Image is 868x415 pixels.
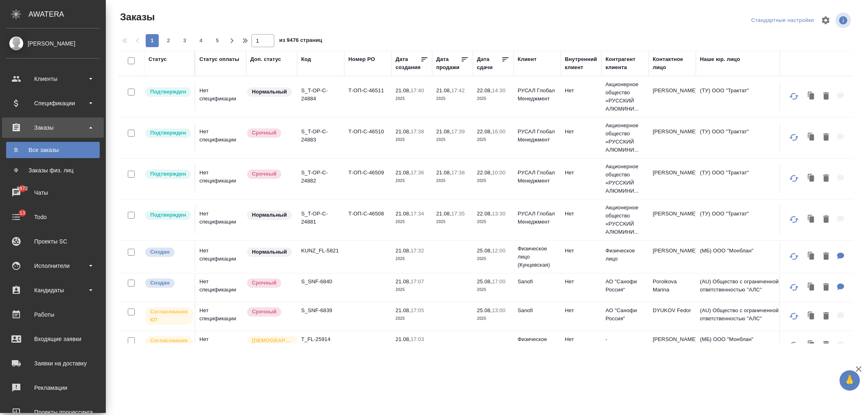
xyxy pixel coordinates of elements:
[150,211,186,219] p: Подтвержден
[565,87,597,95] p: Нет
[2,304,104,325] a: Работы
[565,169,597,177] p: Нет
[301,210,340,226] p: S_T-OP-C-24881
[477,128,492,135] p: 22.08,
[150,308,188,324] p: Согласование КП
[696,302,794,331] td: (AU) Общество с ограниченной ответственностью "АЛС"
[396,95,428,103] p: 2025
[12,185,33,193] span: 8972
[518,169,557,185] p: РУСАЛ Глобал Менеджмент
[246,87,293,98] div: Статус по умолчанию для стандартных заказов
[150,170,186,178] p: Подтвержден
[246,247,293,258] div: Статус по умолчанию для стандартных заказов
[6,333,100,345] div: Входящие заявки
[477,307,492,313] p: 25.08,
[819,279,833,296] button: Удалить
[696,206,794,234] td: (ТУ) ООО "Трактат"
[477,315,509,323] p: 2025
[492,248,505,254] p: 12:00
[396,336,411,342] p: 21.08,
[477,211,492,217] p: 22.08,
[606,80,645,113] p: Акционерное общество «РУССКИЙ АЛЮМИНИ...
[477,286,509,294] p: 2025
[301,278,340,286] p: S_SNF-6840
[653,55,692,72] div: Контактное лицо
[195,206,246,234] td: Нет спецификации
[10,146,96,154] div: Все заказы
[649,302,696,331] td: DYUKOV Fedor
[411,211,424,217] p: 17:34
[606,335,645,343] p: -
[246,210,293,221] div: Статус по умолчанию для стандартных заказов
[396,136,428,144] p: 2025
[518,278,557,286] p: Sanofi
[565,210,597,218] p: Нет
[6,260,100,272] div: Исполнители
[606,55,645,72] div: Контрагент клиента
[195,274,246,302] td: Нет спецификации
[649,331,696,360] td: [PERSON_NAME]
[492,169,505,176] p: 10:00
[606,122,645,154] p: Акционерное общество «РУССКИЙ АЛЮМИНИ...
[477,55,501,72] div: Дата сдачи
[518,87,557,103] p: РУСАЛ Глобал Менеджмент
[565,278,597,286] p: Нет
[819,211,833,228] button: Удалить
[150,337,188,353] p: Согласование КП
[195,37,208,45] span: 4
[819,248,833,265] button: Удалить
[649,124,696,152] td: [PERSON_NAME]
[195,124,246,152] td: Нет спецификации
[819,170,833,187] button: Удалить
[162,37,175,45] span: 2
[565,306,597,315] p: Нет
[477,177,509,185] p: 2025
[804,88,819,105] button: Клонировать
[477,169,492,176] p: 22.08,
[301,87,340,103] p: S_T-OP-C-24884
[436,128,451,135] p: 21.08,
[565,335,597,343] p: Нет
[252,88,287,96] p: Нормальный
[492,211,505,217] p: 13:30
[518,306,557,315] p: Sanofi
[2,231,104,252] a: Проекты SC
[696,124,794,152] td: (ТУ) ООО "Трактат"
[700,55,740,63] div: Наше юр. лицо
[477,278,492,285] p: 25.08,
[696,331,794,360] td: (МБ) ООО "Монблан"
[162,34,175,47] button: 2
[195,83,246,111] td: Нет спецификации
[411,169,424,176] p: 17:36
[2,378,104,398] a: Рекламации
[6,142,100,158] a: ВВсе заказы
[6,73,100,85] div: Клиенты
[477,218,509,226] p: 2025
[279,35,322,47] span: из 9476 страниц
[396,128,411,135] p: 21.08,
[10,166,96,174] div: Заказы физ. лиц
[606,278,645,294] p: АО "Санофи Россия"
[784,247,804,266] button: Обновить
[477,95,509,103] p: 2025
[565,55,597,72] div: Внутренний клиент
[840,370,860,391] button: 🙏
[492,307,505,313] p: 13:00
[6,309,100,321] div: Работы
[411,336,424,342] p: 17:03
[518,55,536,63] div: Клиент
[816,11,835,30] span: Настроить таблицу
[749,14,816,27] div: split button
[819,88,833,105] button: Удалить
[477,136,509,144] p: 2025
[199,55,239,63] div: Статус оплаты
[15,209,30,217] span: 13
[436,87,451,93] p: 21.08,
[518,210,557,226] p: РУСАЛ Глобал Менеджмент
[144,169,190,180] div: Выставляет КМ после уточнения всех необходимых деталей и получения согласия клиента на запуск. С ...
[492,278,505,285] p: 17:00
[565,128,597,136] p: Нет
[396,218,428,226] p: 2025
[784,128,804,147] button: Обновить
[6,187,100,199] div: Чаты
